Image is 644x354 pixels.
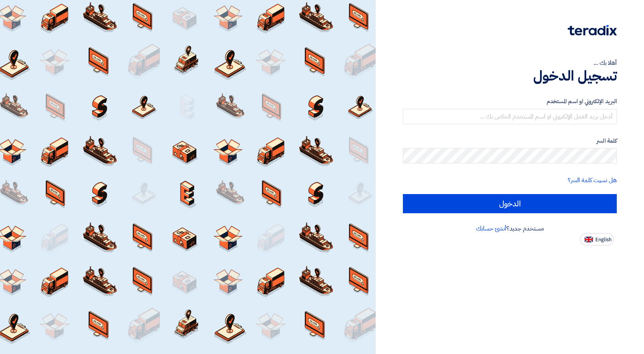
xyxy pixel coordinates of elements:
input: الدخول [403,194,617,213]
button: English [580,233,614,245]
a: هل نسيت كلمة السر؟ [568,176,617,185]
label: كلمة السر [403,137,617,145]
div: مستخدم جديد؟ [403,224,617,233]
img: en-US.png [585,237,593,242]
img: Teradix logo [568,25,617,36]
span: English [595,237,611,242]
h1: تسجيل الدخول [403,68,617,84]
a: أنشئ حسابك [476,224,506,233]
input: أدخل بريد العمل الإلكتروني او اسم المستخدم الخاص بك ... [403,109,617,124]
div: أهلا بك ... [403,58,617,68]
label: البريد الإلكتروني او اسم المستخدم [403,97,617,106]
